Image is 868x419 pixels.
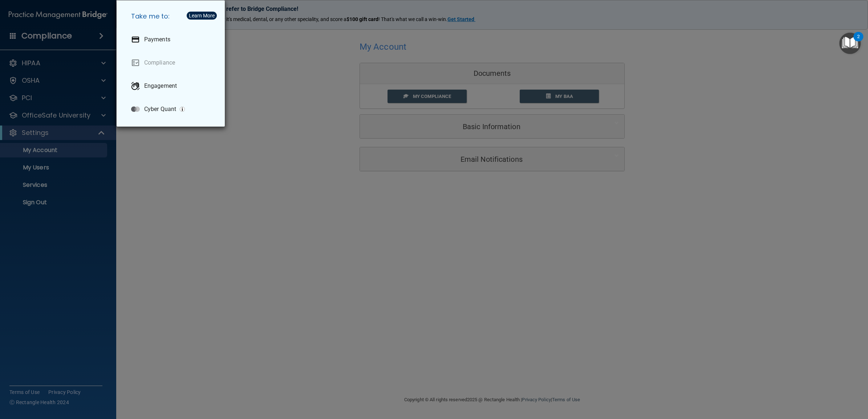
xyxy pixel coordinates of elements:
p: Payments [144,36,170,43]
button: Learn More [187,12,217,20]
p: Cyber Quant [144,106,176,113]
a: Payments [125,29,219,50]
h5: Take me to: [125,6,219,26]
div: 2 [857,37,860,46]
div: Learn More [189,13,215,18]
a: Engagement [125,76,219,96]
a: Cyber Quant [125,99,219,119]
button: Open Resource Center, 2 new notifications [839,33,861,54]
a: Compliance [125,53,219,73]
p: Engagement [144,82,177,90]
